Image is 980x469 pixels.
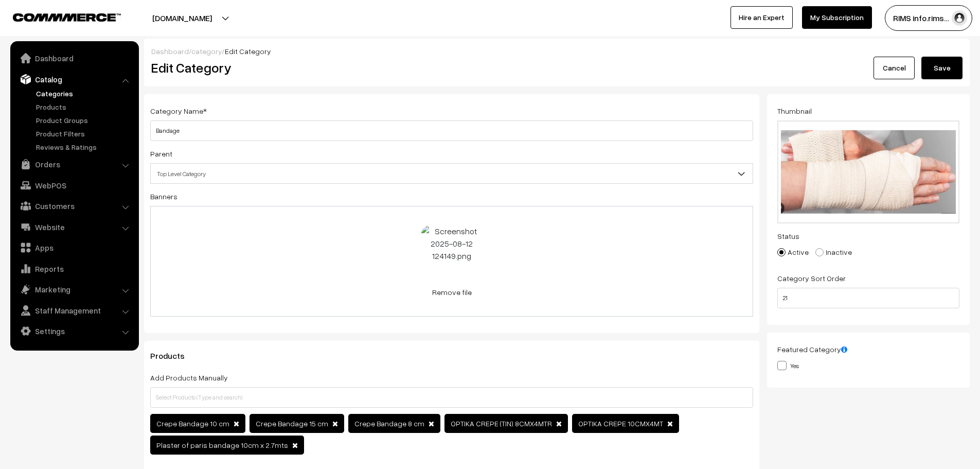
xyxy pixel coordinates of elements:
[33,101,135,112] a: Products
[13,155,135,173] a: Orders
[33,142,135,152] a: Reviews & Ratings
[13,49,135,67] a: Dashboard
[191,47,222,56] a: category
[33,115,135,126] a: Product Groups
[874,57,915,79] a: Cancel
[150,106,207,116] label: Category Name
[777,247,809,257] label: Active
[354,419,424,428] span: Crepe Bandage 8 cm
[256,419,328,428] span: Crepe Bandage 15 cm
[151,46,963,57] div: / /
[33,128,135,139] a: Product Filters
[13,259,135,278] a: Reports
[885,5,972,31] button: RIMS info.rims…
[13,70,135,89] a: Catalog
[13,176,135,195] a: WebPOS
[578,419,663,428] span: OPTIKA CREPE 10CMX4MT
[150,351,197,361] span: Products
[777,273,846,284] label: Category Sort Order
[116,5,248,31] button: [DOMAIN_NAME]
[13,197,135,215] a: Customers
[151,165,753,183] span: Top Level Category
[421,287,483,298] a: Remove file
[815,247,852,257] label: Inactive
[451,419,552,428] span: OPTIKA CREPE (TIN) 8CMX4MTR
[777,231,799,241] label: Status
[13,13,121,21] img: COMMMERCE
[150,387,753,408] input: Select Products (Type and search)
[150,372,228,383] label: Add Products Manually
[225,47,271,56] span: Edit Category
[156,441,288,449] span: Plaster of paris bandage 10cm x 2.7mts
[13,10,103,23] a: COMMMERCE
[921,57,963,79] button: Save
[730,6,793,29] a: Hire an Expert
[150,148,172,159] label: Parent
[802,6,872,29] a: My Subscription
[13,238,135,257] a: Apps
[150,120,753,141] input: Category Name
[13,218,135,236] a: Website
[33,88,135,99] a: Categories
[151,60,756,76] h2: Edit Category
[150,191,177,202] label: Banners
[13,301,135,320] a: Staff Management
[777,288,959,308] input: Enter Number
[777,360,799,371] label: Yes
[777,344,847,355] label: Featured Category
[777,106,812,116] label: Thumbnail
[952,10,967,26] img: user
[150,163,753,184] span: Top Level Category
[151,47,189,56] a: Dashboard
[13,280,135,299] a: Marketing
[156,419,229,428] span: Crepe Bandage 10 cm
[13,322,135,340] a: Settings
